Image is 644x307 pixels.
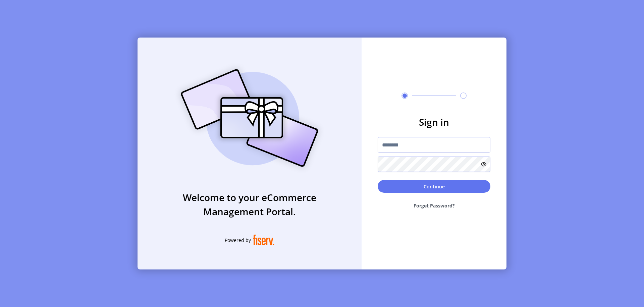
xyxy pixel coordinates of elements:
[138,190,362,219] h3: Welcome to your eCommerce Management Portal.
[225,237,251,244] span: Powered by
[378,180,490,193] button: Continue
[378,115,490,129] h3: Sign in
[171,62,328,174] img: card_Illustration.svg
[378,197,490,214] button: Forget Password?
